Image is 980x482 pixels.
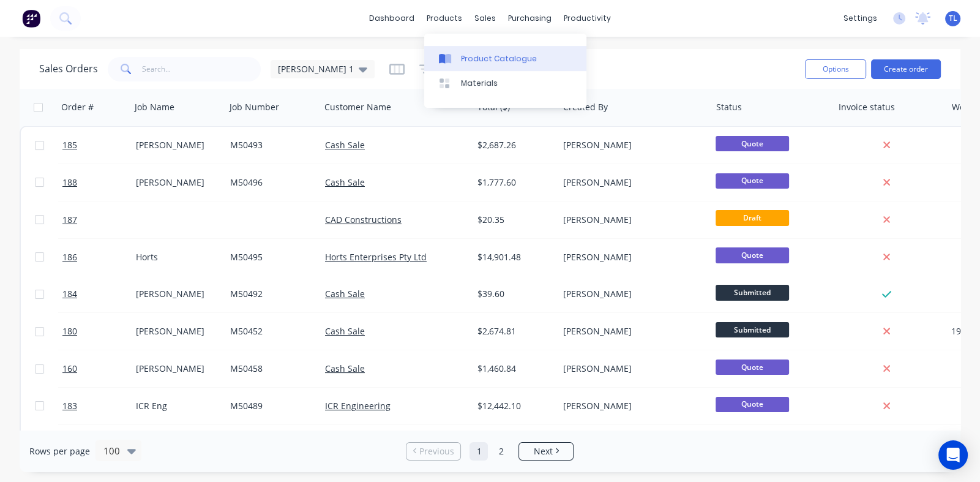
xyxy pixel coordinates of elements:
[716,285,789,300] span: Submitted
[62,127,136,164] a: 185
[325,363,365,374] a: Cash Sale
[477,363,549,375] div: $1,460.84
[325,214,402,225] a: CAD Constructions
[136,251,217,263] div: Horts
[839,101,895,113] div: Invoice status
[230,101,279,113] div: Job Number
[62,239,136,276] a: 186
[62,176,77,189] span: 188
[136,400,217,412] div: ICR Eng
[716,322,789,337] span: Submitted
[61,101,94,113] div: Order #
[325,400,391,412] a: ICR Engineering
[563,400,699,412] div: [PERSON_NAME]
[62,363,77,375] span: 160
[136,139,217,151] div: [PERSON_NAME]
[230,325,311,337] div: M50452
[230,251,311,263] div: M50495
[62,214,77,226] span: 187
[461,53,537,64] div: Product Catalogue
[477,139,549,151] div: $2,687.26
[469,442,488,461] a: Page 1 is your current page
[424,71,586,96] a: Materials
[136,288,217,300] div: [PERSON_NAME]
[325,288,365,299] a: Cash Sale
[519,445,573,458] a: Next page
[325,251,427,263] a: Horts Enterprises Pty Ltd
[62,400,77,412] span: 183
[62,325,77,337] span: 180
[716,173,789,189] span: Quote
[716,360,789,375] span: Quote
[563,214,699,226] div: [PERSON_NAME]
[716,101,742,113] div: Status
[938,440,968,470] div: Open Intercom Messenger
[477,176,549,189] div: $1,777.60
[62,425,136,462] a: 173
[363,9,421,28] a: dashboard
[62,350,136,387] a: 160
[62,276,136,312] a: 184
[805,59,866,79] button: Options
[62,164,136,201] a: 188
[419,445,454,458] span: Previous
[62,388,136,424] a: 183
[716,247,789,263] span: Quote
[563,251,699,263] div: [PERSON_NAME]
[62,201,136,238] a: 187
[716,136,789,151] span: Quote
[230,139,311,151] div: M50493
[716,210,789,225] span: Draft
[534,445,553,458] span: Next
[477,214,549,226] div: $20.35
[477,400,549,412] div: $12,442.10
[563,363,699,375] div: [PERSON_NAME]
[871,59,941,79] button: Create order
[468,9,502,28] div: sales
[62,313,136,350] a: 180
[949,13,957,24] span: TL
[135,101,174,113] div: Job Name
[136,325,217,337] div: [PERSON_NAME]
[563,176,699,189] div: [PERSON_NAME]
[421,9,468,28] div: products
[325,176,365,188] a: Cash Sale
[324,101,391,113] div: Customer Name
[325,139,365,151] a: Cash Sale
[563,139,699,151] div: [PERSON_NAME]
[406,445,460,458] a: Previous page
[62,139,77,151] span: 185
[502,9,558,28] div: purchasing
[230,400,311,412] div: M50489
[424,46,586,70] a: Product Catalogue
[230,288,311,300] div: M50492
[325,325,365,337] a: Cash Sale
[558,9,617,28] div: productivity
[716,397,789,412] span: Quote
[477,251,549,263] div: $14,901.48
[230,363,311,375] div: M50458
[563,325,699,337] div: [PERSON_NAME]
[136,176,217,189] div: [PERSON_NAME]
[62,288,77,300] span: 184
[837,9,883,28] div: settings
[29,445,90,458] span: Rows per page
[563,288,699,300] div: [PERSON_NAME]
[401,442,578,461] ul: Pagination
[22,9,40,28] img: Factory
[492,442,510,461] a: Page 2
[278,62,354,75] span: [PERSON_NAME] 1
[39,63,98,75] h1: Sales Orders
[142,57,261,81] input: Search...
[136,363,217,375] div: [PERSON_NAME]
[477,325,549,337] div: $2,674.81
[477,288,549,300] div: $39.60
[230,176,311,189] div: M50496
[461,78,498,89] div: Materials
[62,251,77,263] span: 186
